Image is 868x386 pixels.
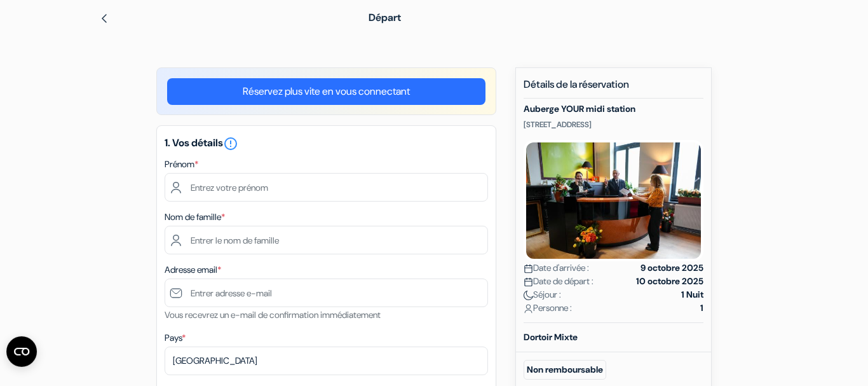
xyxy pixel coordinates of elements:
[700,301,703,315] strong: 1
[223,136,238,151] i: error_outline
[165,331,186,345] label: Pays
[165,263,221,277] label: Adresse email
[165,136,488,151] h5: 1. Vos détails
[641,261,703,275] strong: 9 octobre 2025
[6,336,37,367] button: Ouvrir le widget CMP
[524,304,533,314] img: user_icon.svg
[524,301,572,315] span: Personne :
[524,275,593,288] span: Date de départ :
[369,11,401,24] span: Départ
[524,291,533,300] img: moon.svg
[524,277,533,287] img: calendar.svg
[165,279,488,307] input: Entrer adresse e-mail
[165,309,381,321] small: Vous recevrez un e-mail de confirmation immédiatement
[99,13,109,24] img: left_arrow.svg
[167,78,485,105] a: Réservez plus vite en vous connectant
[223,136,238,149] a: error_outline
[524,120,703,130] p: [STREET_ADDRESS]
[165,210,225,224] label: Nom de famille
[524,331,578,343] b: Dortoir Mixte
[165,173,488,202] input: Entrez votre prénom
[524,104,703,114] h5: Auberge YOUR midi station
[165,226,488,254] input: Entrer le nom de famille
[165,158,198,171] label: Prénom
[524,360,606,380] small: Non remboursable
[524,264,533,273] img: calendar.svg
[681,288,703,301] strong: 1 Nuit
[636,275,703,288] strong: 10 octobre 2025
[524,261,589,275] span: Date d'arrivée :
[524,78,703,99] h5: Détails de la réservation
[524,288,561,301] span: Séjour :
